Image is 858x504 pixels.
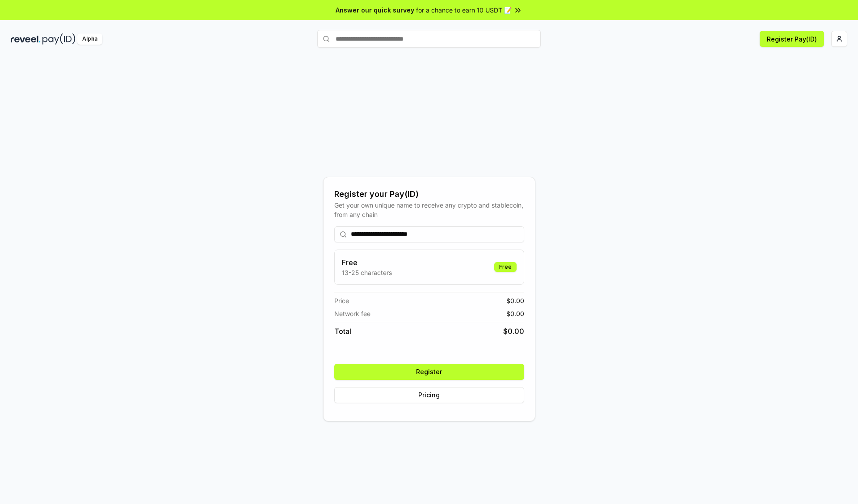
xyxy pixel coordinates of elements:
[506,309,524,318] span: $ 0.00
[336,5,414,15] span: Answer our quick survey
[334,188,524,200] div: Register your Pay(ID)
[494,262,517,272] div: Free
[42,33,76,45] img: pay_id
[334,387,524,403] button: Pricing
[334,296,349,305] span: Price
[11,33,41,45] img: reveel_dark
[342,268,392,277] p: 13-25 characters
[334,364,524,380] button: Register
[334,326,351,337] span: Total
[334,309,370,318] span: Network fee
[760,31,824,47] button: Register Pay(ID)
[334,200,524,219] div: Get your own unique name to receive any crypto and stablecoin, from any chain
[416,5,512,15] span: for a chance to earn 10 USDT 📝
[77,33,102,45] div: Alpha
[503,326,524,337] span: $ 0.00
[342,257,392,268] h3: Free
[506,296,524,305] span: $ 0.00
